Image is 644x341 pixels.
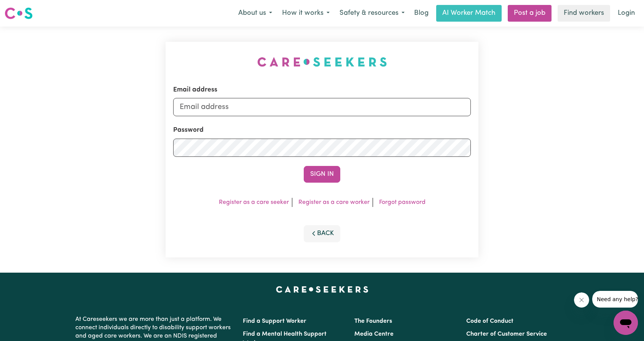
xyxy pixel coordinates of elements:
[5,5,46,11] span: Need any help?
[304,166,340,183] button: Sign In
[276,286,368,292] a: Careseekers home page
[233,5,277,21] button: About us
[354,318,392,324] a: The Founders
[298,199,370,205] a: Register as a care worker
[379,199,426,205] a: Forgot password
[574,292,589,308] iframe: Close message
[410,5,433,22] a: Blog
[219,199,289,205] a: Register as a care seeker
[304,225,340,242] button: Back
[592,291,638,308] iframe: Message from company
[354,331,394,337] a: Media Centre
[614,311,638,335] iframe: Button to launch messaging window
[5,5,33,22] a: Careseekers logo
[173,85,217,95] label: Email address
[5,6,33,20] img: Careseekers logo
[277,5,335,21] button: How it works
[436,5,502,22] a: AI Worker Match
[173,98,471,116] input: Email address
[173,125,204,135] label: Password
[335,5,410,21] button: Safety & resources
[508,5,552,22] a: Post a job
[558,5,610,22] a: Find workers
[466,331,547,337] a: Charter of Customer Service
[613,5,639,22] a: Login
[243,318,306,324] a: Find a Support Worker
[466,318,513,324] a: Code of Conduct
